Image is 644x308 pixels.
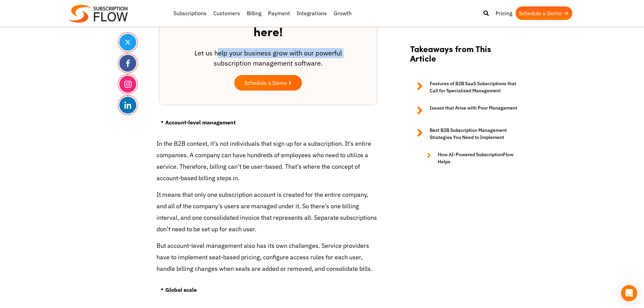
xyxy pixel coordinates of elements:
[410,80,518,94] a: Features of B2B SaaS Subscriptions that Call for Specialized Management
[243,6,265,20] a: Billing
[69,5,128,23] img: Subscriptionflow
[244,80,287,86] span: Schedule a Demo
[420,151,518,165] a: How AI-Powered SubscriptionFlow Helps
[165,119,236,126] strong: Account-level management
[516,6,572,20] a: Schedule a Demo
[293,6,330,20] a: Integrations
[165,286,197,293] strong: Global scale
[234,75,302,91] a: Schedule a Demo
[170,6,210,20] a: Subscriptions
[410,127,518,141] a: Best B2B Subscription Management Strategies You Need to Implement
[330,6,355,20] a: Growth
[157,138,380,184] p: In the B2B context, it’s not individuals that sign up for a subscription. It’s entire companies. ...
[157,189,380,235] p: It means that only one subscription account is created for the entire company, and all of the com...
[410,44,518,70] h2: Takeaways from This Article
[492,6,516,20] a: Pricing
[621,285,637,301] div: Open Intercom Messenger
[157,240,380,275] p: But account-level management also has its own challenges. Service providers have to implement sea...
[173,48,363,75] div: Let us help your business grow with our powerful subscription management software.
[265,6,293,20] a: Payment
[410,104,518,117] a: Issues that Arise with Poor Management
[210,6,243,20] a: Customers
